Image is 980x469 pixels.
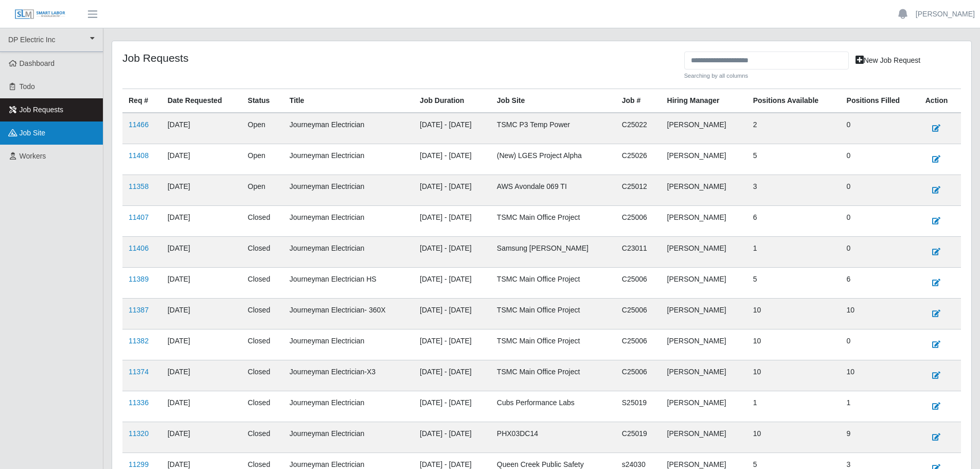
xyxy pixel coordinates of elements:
td: 1 [747,391,841,422]
td: 1 [841,391,919,422]
th: job site [491,89,616,113]
td: 3 [747,175,841,205]
td: TSMC P3 Temp Power [491,113,616,144]
td: S25019 [616,391,661,422]
td: C25006 [616,267,661,298]
td: 9 [841,422,919,453]
td: AWS Avondale 069 TI [491,175,616,205]
td: C25026 [616,144,661,175]
td: [PERSON_NAME] [661,422,747,453]
td: 0 [841,236,919,267]
td: [PERSON_NAME] [661,175,747,205]
td: TSMC Main Office Project [491,205,616,236]
a: 11406 [129,244,149,252]
td: 10 [747,422,841,453]
td: Cubs Performance Labs [491,391,616,422]
td: Open [242,144,283,175]
td: 0 [841,144,919,175]
td: TSMC Main Office Project [491,267,616,298]
a: 11407 [129,213,149,221]
a: 11374 [129,368,149,376]
td: 5 [747,144,841,175]
td: Closed [242,422,283,453]
a: 11358 [129,182,149,190]
td: 0 [841,205,919,236]
span: Dashboard [20,59,55,67]
a: 11466 [129,120,149,129]
td: [DATE] - [DATE] [414,205,491,236]
td: C25006 [616,298,661,329]
td: [DATE] [162,175,242,205]
td: Open [242,113,283,144]
th: Title [283,89,414,113]
td: [PERSON_NAME] [661,144,747,175]
td: 10 [841,298,919,329]
td: Samsung [PERSON_NAME] [491,236,616,267]
th: Date Requested [162,89,242,113]
td: [DATE] - [DATE] [414,113,491,144]
td: Journeyman Electrician [283,422,414,453]
td: 0 [841,329,919,360]
td: [DATE] [162,144,242,175]
td: (New) LGES Project Alpha [491,144,616,175]
th: Hiring Manager [661,89,747,113]
td: [PERSON_NAME] [661,236,747,267]
td: [DATE] [162,205,242,236]
td: TSMC Main Office Project [491,298,616,329]
a: 11382 [129,337,149,345]
td: C25012 [616,175,661,205]
a: 11387 [129,306,149,314]
td: [DATE] [162,236,242,267]
td: 10 [841,360,919,391]
td: [DATE] [162,329,242,360]
td: [DATE] [162,422,242,453]
a: 11408 [129,151,149,160]
td: Journeyman Electrician [283,144,414,175]
td: 2 [747,113,841,144]
td: 0 [841,113,919,144]
td: [PERSON_NAME] [661,113,747,144]
span: Todo [20,82,35,91]
small: Searching by all columns [684,72,849,80]
td: [DATE] - [DATE] [414,422,491,453]
span: job site [20,129,46,137]
td: [PERSON_NAME] [661,205,747,236]
td: [DATE] [162,360,242,391]
td: Closed [242,329,283,360]
img: SLM Logo [14,9,66,20]
span: Workers [20,152,46,160]
td: PHX03DC14 [491,422,616,453]
td: Closed [242,267,283,298]
span: Job Requests [20,106,64,114]
td: C23011 [616,236,661,267]
th: Positions Filled [841,89,919,113]
td: [PERSON_NAME] [661,267,747,298]
h4: Job Requests [122,51,676,64]
td: C25022 [616,113,661,144]
td: [PERSON_NAME] [661,391,747,422]
td: 6 [841,267,919,298]
td: [DATE] - [DATE] [414,329,491,360]
a: 11389 [129,275,149,283]
a: New Job Request [849,51,928,70]
td: 10 [747,298,841,329]
td: TSMC Main Office Project [491,329,616,360]
th: Status [242,89,283,113]
td: [DATE] [162,267,242,298]
td: Journeyman Electrician HS [283,267,414,298]
td: [DATE] - [DATE] [414,236,491,267]
td: Journeyman Electrician [283,391,414,422]
td: [DATE] - [DATE] [414,144,491,175]
td: [PERSON_NAME] [661,298,747,329]
td: Journeyman Electrician [283,113,414,144]
th: Job Duration [414,89,491,113]
td: Closed [242,391,283,422]
td: TSMC Main Office Project [491,360,616,391]
td: [DATE] - [DATE] [414,175,491,205]
td: Journeyman Electrician-X3 [283,360,414,391]
td: C25006 [616,329,661,360]
a: 11320 [129,429,149,438]
th: Action [919,89,961,113]
td: [DATE] - [DATE] [414,391,491,422]
td: [DATE] [162,113,242,144]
